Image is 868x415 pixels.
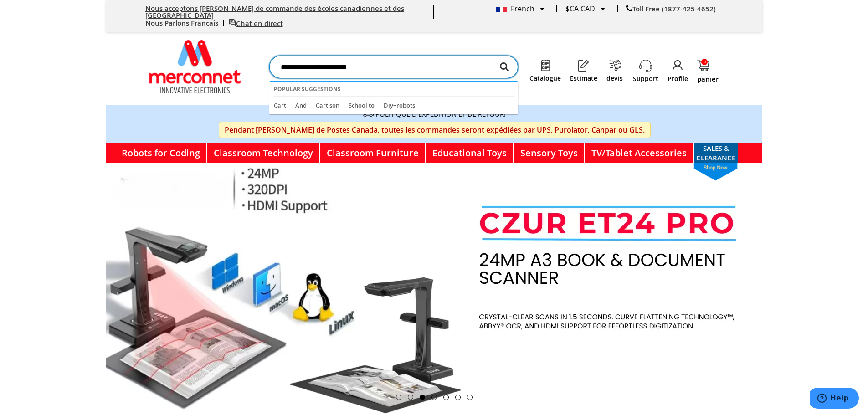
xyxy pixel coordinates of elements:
a: Educational Toys [426,143,514,163]
a: Diy+robots [384,101,415,110]
div: French [496,5,544,12]
iframe: Opens a widget where you can chat to one of our agents [810,388,859,410]
img: Profile.png [672,59,684,72]
img: Estimate [577,59,590,72]
a: Profile [668,74,688,83]
a: Toll Free (1877-425-4652) [626,4,716,14]
a: And [295,101,307,110]
a: Cart [274,101,286,110]
a: Nous acceptons [PERSON_NAME] de commande des écoles canadiennes et des [GEOGRAPHIC_DATA] [145,4,404,20]
a: Estimate [570,75,597,82]
span: Pendant [PERSON_NAME] de Postes Canada, toutes les commandes seront expédiées par UPS, Purolator,... [219,122,651,138]
img: French.png [496,7,507,12]
a: Chat en direct [229,19,283,28]
span: CAD [580,4,595,14]
span: $CA [565,4,579,14]
a: Classroom Technology [207,143,320,163]
a: panier [697,60,719,82]
a: store logo [149,40,241,93]
a: POLITIQUE D’EXPEDITION ET DE RETOUR! [375,109,506,118]
a: Catalogue [529,75,561,82]
span: panier [697,76,719,82]
a: Robots for Coding [115,143,207,163]
a: Support [633,74,658,83]
a: Classroom Furniture [320,143,426,163]
button: Search [500,56,509,78]
span: Popular Suggestions [274,85,341,93]
img: sku_2857_for_merconnet.png [106,163,762,414]
a: Cart son [316,101,339,110]
a: Sensory Toys [514,143,585,163]
div: $CA CAD [565,5,605,12]
span: shop now [689,163,742,181]
a: SALES & CLEARANCEshop now [694,143,738,163]
a: Nous Parlons Francais [145,18,218,28]
img: live chat [229,19,236,26]
a: School to [349,101,375,110]
img: Catalogue [539,59,552,72]
span: French [496,4,534,14]
a: TV/Tablet Accessories [585,143,694,163]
